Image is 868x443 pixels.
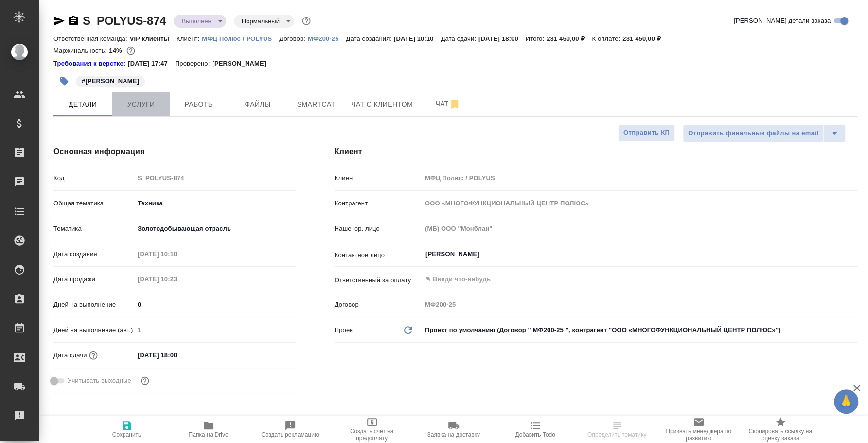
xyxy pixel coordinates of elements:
input: Пустое поле [134,247,219,261]
input: Пустое поле [422,221,857,236]
p: МФ200-25 [308,35,346,42]
button: Призвать менеджера по развитию [658,416,740,443]
button: Добавить тэг [53,71,75,92]
button: Добавить Todo [495,416,576,443]
div: Проект по умолчанию (Договор " МФ200-25 ", контрагент "ООО «МНОГОФУНКЦИОНАЛЬНЫЙ ЦЕНТР ПОЛЮС»") [422,322,857,338]
h4: Клиент [335,146,857,158]
span: Папка на Drive [189,431,229,438]
div: Нажми, чтобы открыть папку с инструкцией [53,59,128,69]
button: Выбери, если сб и вс нужно считать рабочими днями для выполнения заказа. [139,374,151,387]
p: Клиент [335,173,422,183]
span: Детали [59,98,106,111]
span: Работы [176,98,223,111]
div: split button [683,125,846,142]
button: Если добавить услуги и заполнить их объемом, то дата рассчитается автоматически [87,349,100,362]
button: Скопировать ссылку для ЯМессенджера [53,15,65,27]
p: Тематика [53,224,134,234]
span: Призвать менеджера по развитию [664,428,734,442]
p: Общая тематика [53,199,134,208]
p: Дата создания [53,249,134,259]
span: Отправить финальные файлы на email [688,128,818,139]
p: Контрагент [335,199,422,208]
p: Маржинальность: [53,47,109,54]
p: Ответственная команда: [53,35,130,42]
button: Выполнен [178,17,214,25]
button: Open [852,253,854,255]
p: Договор [335,300,422,310]
p: 231 450,00 ₽ [547,35,592,42]
button: Создать рекламацию [249,416,331,443]
button: Определить тематику [576,416,658,443]
a: МФЦ Полюс / POLYUS [202,34,279,42]
input: Пустое поле [134,171,296,185]
p: [DATE] 18:00 [478,35,526,42]
button: Нормальный [239,17,283,25]
p: Клиент: [177,35,202,42]
button: Open [852,278,854,280]
span: Smartcat [293,98,339,111]
p: 231 450,00 ₽ [622,35,668,42]
span: Создать счет на предоплату [337,428,407,442]
p: Дата сдачи: [441,35,478,42]
a: МФ200-25 [308,34,346,42]
p: Проект [335,325,356,335]
span: Создать рекламацию [261,431,319,438]
span: Файлы [234,98,281,111]
span: Заявка на доставку [427,431,479,438]
span: Скопировать ссылку на оценку заказа [745,428,815,442]
p: Дней на выполнение [53,300,134,310]
div: Золотодобывающая отрасль [134,221,296,237]
svg: Отписаться [449,98,461,110]
span: Чат [425,98,471,110]
p: #[PERSON_NAME] [82,76,139,86]
input: Пустое поле [134,323,296,337]
p: МФЦ Полюс / POLYUS [202,35,279,42]
span: Анна Сафонова [75,76,146,85]
span: [PERSON_NAME] детали заказа [734,16,831,26]
p: Контактное лицо [335,250,422,260]
span: Отправить КП [623,128,670,139]
p: VIP клиенты [130,35,177,42]
button: 166325.00 RUB; [124,44,137,57]
span: Услуги [118,98,164,111]
p: Дата продажи [53,275,134,284]
p: Договор: [279,35,308,42]
p: [PERSON_NAME] [212,59,273,69]
span: Добавить Todo [515,431,555,438]
input: Пустое поле [134,272,219,286]
p: Наше юр. лицо [335,224,422,234]
span: Учитывать выходные [68,376,131,386]
p: [DATE] 10:10 [394,35,441,42]
button: Заявка на доставку [413,416,495,443]
input: Пустое поле [422,196,857,210]
p: Итого: [526,35,547,42]
span: 🙏 [838,391,854,412]
input: ✎ Введи что-нибудь [134,297,296,312]
button: Сохранить [86,416,168,443]
span: Определить тематику [587,431,646,438]
button: Папка на Drive [168,416,249,443]
p: Дней на выполнение (авт.) [53,325,134,335]
p: [DATE] 17:47 [128,59,175,69]
div: Техника [134,195,296,212]
span: Сохранить [112,431,142,438]
button: Доп статусы указывают на важность/срочность заказа [300,15,313,27]
input: ✎ Введи что-нибудь [425,274,822,285]
p: Проверено: [175,59,213,69]
p: Код [53,173,134,183]
input: Пустое поле [422,171,857,185]
a: Требования к верстке: [53,59,128,69]
p: Дата сдачи [53,351,87,360]
h4: Основная информация [53,146,296,158]
button: Создать счет на предоплату [331,416,413,443]
p: Дата создания: [346,35,393,42]
button: Отправить финальные файлы на email [683,125,824,142]
div: Выполнен [234,15,294,28]
p: Ответственный за оплату [335,276,422,285]
p: К оплате: [592,35,622,42]
span: Чат с клиентом [351,98,413,111]
button: 🙏 [834,389,858,414]
a: S_POLYUS-874 [83,14,166,27]
input: ✎ Введи что-нибудь [134,348,219,362]
input: Пустое поле [422,297,857,312]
